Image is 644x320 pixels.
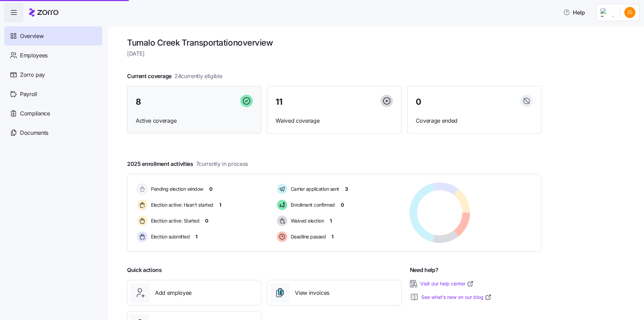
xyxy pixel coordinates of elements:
[330,217,332,224] span: 1
[341,201,344,208] span: 0
[289,217,324,224] span: Waived election
[276,98,282,106] span: 11
[20,109,50,118] span: Compliance
[127,160,248,168] span: 2025 enrollment activities
[331,233,334,240] span: 1
[295,289,329,297] span: View invoices
[149,186,203,192] span: Pending election window
[155,289,192,297] span: Add employee
[20,51,48,60] span: Employees
[624,7,635,18] img: be28eee7940ff7541a673135d606113e
[421,294,492,301] a: See what’s new on our blog
[20,70,45,79] span: Zorro pay
[127,49,541,58] span: [DATE]
[219,201,221,208] span: 1
[149,217,199,224] span: Election active: Started
[4,26,102,46] a: Overview
[174,72,222,81] span: 24 currently eligible
[4,84,102,104] a: Payroll
[600,8,614,17] img: Employer logo
[209,186,212,192] span: 0
[4,123,102,142] a: Documents
[195,233,198,240] span: 1
[136,116,253,125] span: Active coverage
[289,233,326,240] span: Deadline passed
[127,266,162,274] span: Quick actions
[289,186,339,192] span: Carrier application sent
[20,32,44,40] span: Overview
[4,65,102,84] a: Zorro pay
[149,233,190,240] span: Election submitted
[410,266,439,274] span: Need help?
[20,90,37,98] span: Payroll
[345,186,348,192] span: 3
[563,8,585,17] span: Help
[416,116,533,125] span: Coverage ended
[416,98,421,106] span: 0
[127,72,222,81] span: Current coverage
[289,201,335,208] span: Enrollment confirmed
[20,129,48,137] span: Documents
[420,280,474,287] a: Visit our help center
[149,201,213,208] span: Election active: Hasn't started
[4,104,102,123] a: Compliance
[4,46,102,65] a: Employees
[127,37,541,48] h1: Tumalo Creek Transportation overview
[196,160,248,168] span: 7 currently in process
[205,217,208,224] span: 0
[276,116,393,125] span: Waived coverage
[558,6,590,19] button: Help
[136,98,141,106] span: 8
